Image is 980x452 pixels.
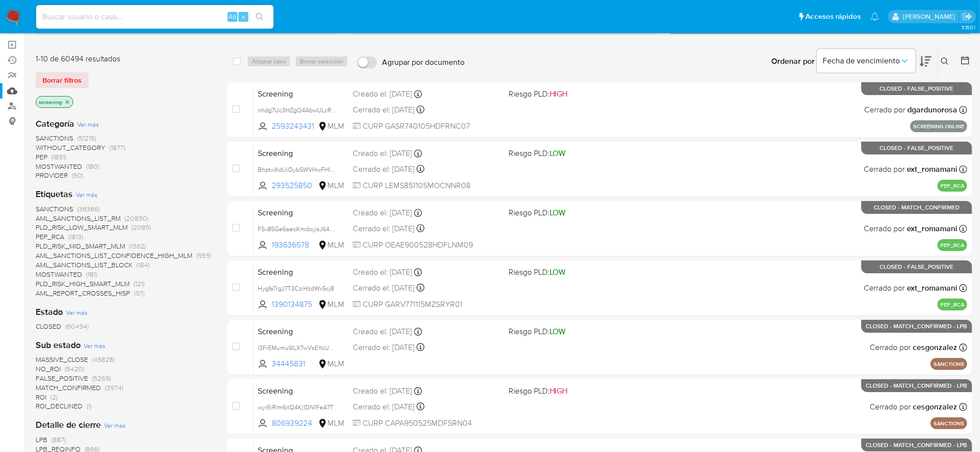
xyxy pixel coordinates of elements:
[961,23,975,31] span: 3.160.1
[962,11,973,22] a: Salir
[871,12,879,21] a: Notificaciones
[249,10,270,24] button: search-icon
[36,10,274,23] input: Buscar usuario o caso...
[903,12,959,21] p: cesar.gonzalez@mercadolibre.com.mx
[229,12,236,21] span: Alt
[242,12,245,21] span: s
[805,11,861,22] span: Accesos rápidos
